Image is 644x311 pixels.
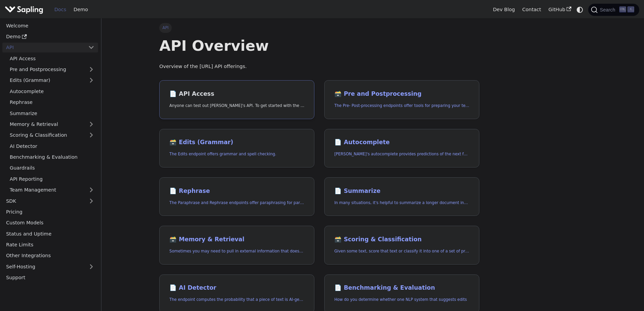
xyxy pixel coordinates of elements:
a: SDK [2,196,85,206]
h2: Autocomplete [334,139,469,146]
a: Memory & Retrieval [6,119,98,129]
p: The Paraphrase and Rephrase endpoints offer paraphrasing for particular styles. [169,200,304,206]
a: API Reporting [6,174,98,184]
h2: Pre and Postprocessing [334,90,469,98]
p: Anyone can test out Sapling's API. To get started with the API, simply: [169,103,304,109]
a: Rate Limits [2,240,98,250]
h2: Benchmarking & Evaluation [334,284,469,292]
a: Summarize [6,108,98,118]
a: Self-Hosting [2,262,98,271]
h2: Rephrase [169,187,304,195]
a: 🗃️ Memory & RetrievalSometimes you may need to pull in external information that doesn't fit in t... [159,226,314,265]
a: Demo [70,4,92,15]
span: API [159,23,172,32]
a: Rephrase [6,97,98,107]
a: Welcome [2,21,98,30]
a: Pre and Postprocessing [6,65,98,74]
a: Contact [519,4,545,15]
a: 🗃️ Pre and PostprocessingThe Pre- Post-processing endpoints offer tools for preparing your text d... [324,80,479,119]
a: AI Detector [6,141,98,151]
a: 📄️ Autocomplete[PERSON_NAME]'s autocomplete provides predictions of the next few characters or words [324,129,479,168]
a: Docs [51,4,70,15]
a: Sapling.ai [5,5,46,15]
h2: Edits (Grammar) [169,139,304,146]
p: The endpoint computes the probability that a piece of text is AI-generated, [169,296,304,303]
p: Given some text, score that text or classify it into one of a set of pre-specified categories. [334,248,469,254]
h2: API Access [169,90,304,98]
p: In many situations, it's helpful to summarize a longer document into a shorter, more easily diges... [334,200,469,206]
a: Dev Blog [489,4,518,15]
a: Edits (Grammar) [6,75,98,85]
p: The Edits endpoint offers grammar and spell checking. [169,151,304,157]
h2: Summarize [334,187,469,195]
button: Expand sidebar category 'SDK' [85,196,98,206]
a: Scoring & Classification [6,130,98,140]
h2: Memory & Retrieval [169,236,304,243]
img: Sapling.ai [5,5,43,15]
h2: AI Detector [169,284,304,292]
a: 📄️ RephraseThe Paraphrase and Rephrase endpoints offer paraphrasing for particular styles. [159,177,314,216]
h2: Scoring & Classification [334,236,469,243]
span: Search [598,7,619,13]
p: Overview of the [URL] API offerings. [159,63,479,71]
a: Benchmarking & Evaluation [6,152,98,162]
button: Collapse sidebar category 'API' [85,43,98,52]
kbd: K [627,6,634,13]
a: Other Integrations [2,251,98,261]
p: Sometimes you may need to pull in external information that doesn't fit in the context size of an... [169,248,304,254]
a: Pricing [2,207,98,217]
a: Status and Uptime [2,229,98,239]
a: 📄️ SummarizeIn many situations, it's helpful to summarize a longer document into a shorter, more ... [324,177,479,216]
a: Demo [2,32,98,42]
a: Team Management [6,185,98,195]
nav: Breadcrumbs [159,23,479,32]
a: API Access [6,53,98,63]
p: How do you determine whether one NLP system that suggests edits [334,296,469,303]
p: Sapling's autocomplete provides predictions of the next few characters or words [334,151,469,157]
a: 🗃️ Edits (Grammar)The Edits endpoint offers grammar and spell checking. [159,129,314,168]
h1: API Overview [159,37,479,55]
a: Support [2,273,98,283]
a: API [2,43,85,52]
a: Guardrails [6,163,98,173]
a: Autocomplete [6,86,98,96]
a: 📄️ API AccessAnyone can test out [PERSON_NAME]'s API. To get started with the API, simply: [159,80,314,119]
a: 🗃️ Scoring & ClassificationGiven some text, score that text or classify it into one of a set of p... [324,226,479,265]
a: GitHub [545,4,575,15]
button: Switch between dark and light mode (currently system mode) [575,5,585,15]
a: Custom Models [2,218,98,228]
p: The Pre- Post-processing endpoints offer tools for preparing your text data for ingestation as we... [334,103,469,109]
button: Search (Ctrl+K) [588,4,639,16]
